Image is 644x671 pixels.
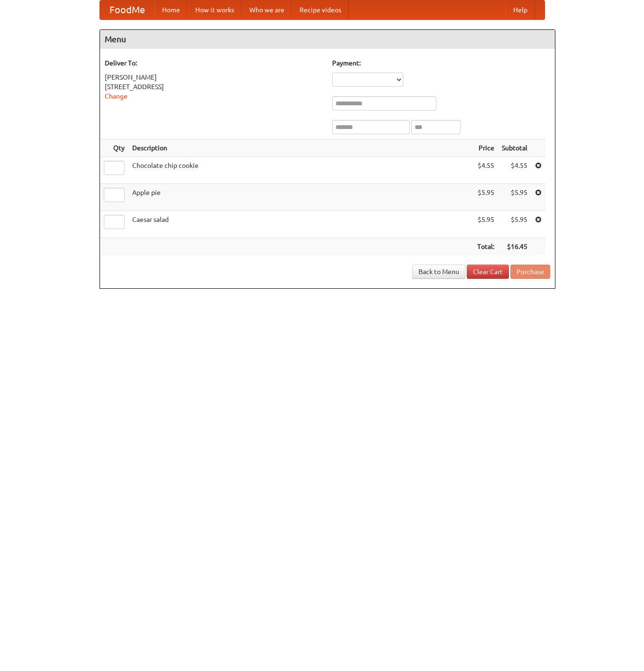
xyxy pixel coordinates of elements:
[100,30,555,49] h4: Menu
[412,265,465,279] a: Back to Menu
[154,0,188,19] a: Home
[128,184,473,211] td: Apple pie
[105,73,323,82] div: [PERSON_NAME]
[473,157,498,184] td: $4.55
[498,139,531,157] th: Subtotal
[498,184,531,211] td: $5.95
[498,238,531,256] th: $16.45
[105,92,127,100] a: Change
[510,265,550,279] button: Purchase
[467,265,509,279] a: Clear Cart
[128,157,473,184] td: Chocolate chip cookie
[498,157,531,184] td: $4.55
[506,0,535,19] a: Help
[332,58,550,68] h5: Payment:
[188,0,242,19] a: How it works
[473,139,498,157] th: Price
[473,238,498,256] th: Total:
[292,0,349,19] a: Recipe videos
[128,211,473,238] td: Caesar salad
[242,0,292,19] a: Who we are
[473,211,498,238] td: $5.95
[128,139,473,157] th: Description
[100,139,128,157] th: Qty
[105,82,323,92] div: [STREET_ADDRESS]
[105,58,323,68] h5: Deliver To:
[498,211,531,238] td: $5.95
[473,184,498,211] td: $5.95
[100,0,154,19] a: FoodMe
